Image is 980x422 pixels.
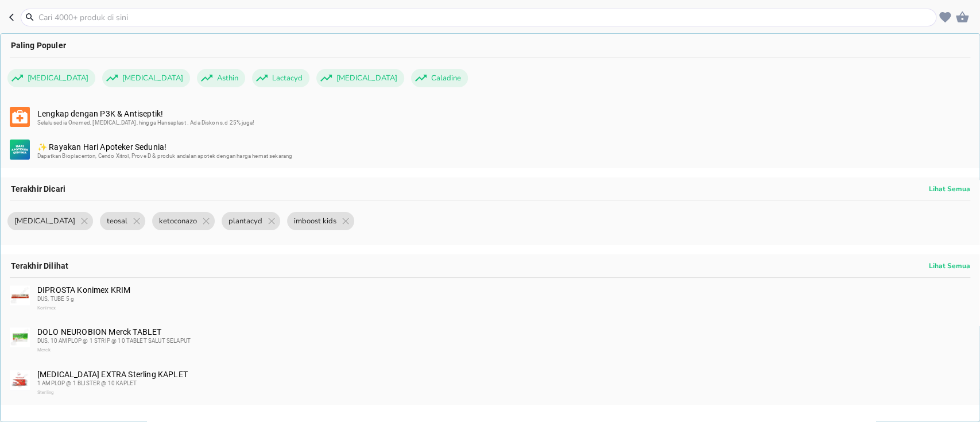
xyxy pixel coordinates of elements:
div: Caladine [411,69,468,87]
span: Dapatkan Bioplacenton, Cendo Xitrol, Prove D & produk andalan apotek dengan harga hemat sekarang [37,153,292,159]
div: Lengkap dengan P3K & Antiseptik! [37,109,969,127]
span: [MEDICAL_DATA] [21,69,95,87]
div: imboost kids [287,212,354,230]
div: [MEDICAL_DATA] [102,69,190,87]
div: teosal [100,212,145,230]
span: Asthin [210,69,245,87]
p: Lihat Semua [929,261,970,270]
span: imboost kids [287,212,343,230]
span: Merck [37,347,51,353]
input: Cari 4000+ produk di sini [37,11,933,24]
div: Terakhir Dicari [1,177,979,200]
span: DUS, TUBE 5 g [37,296,74,302]
div: [MEDICAL_DATA] [7,69,95,87]
div: Asthin [197,69,245,87]
div: plantacyd [222,212,280,230]
div: DOLO NEUROBION Merck TABLET [37,327,969,355]
div: Terakhir Dilihat [1,254,979,277]
div: Lactacyd [252,69,309,87]
span: [MEDICAL_DATA] [7,212,82,230]
img: efbe559c-b315-4a9d-8991-07e890afe28e.svg [10,140,30,160]
span: Konimex [37,305,56,311]
div: [MEDICAL_DATA] [316,69,404,87]
div: ketoconazo [152,212,215,230]
img: b4dbc6bd-13c0-48bd-bda2-71397b69545d.svg [10,107,30,127]
span: Lactacyd [265,69,309,87]
p: Lihat Semua [929,184,970,193]
span: DUS, 10 AMPLOP @ 1 STRIP @ 10 TABLET SALUT SELAPUT [37,338,191,344]
span: 1 AMPLOP @ 1 BLISTER @ 10 KAPLET [37,380,137,386]
span: ketoconazo [152,212,204,230]
span: plantacyd [222,212,269,230]
span: teosal [100,212,134,230]
div: Paling Populer [1,34,979,57]
span: Selalu sedia Onemed, [MEDICAL_DATA], hingga Hansaplast . Ada Diskon s.d 25% juga! [37,119,254,126]
span: Sterling [37,390,53,395]
span: [MEDICAL_DATA] [115,69,190,87]
span: [MEDICAL_DATA] [330,69,404,87]
div: [MEDICAL_DATA] [7,212,93,230]
div: [MEDICAL_DATA] EXTRA Sterling KAPLET [37,370,969,397]
div: ✨ Rayakan Hari Apoteker Sedunia! [37,142,969,161]
span: Caladine [424,69,468,87]
div: DIPROSTA Konimex KRIM [37,285,969,313]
